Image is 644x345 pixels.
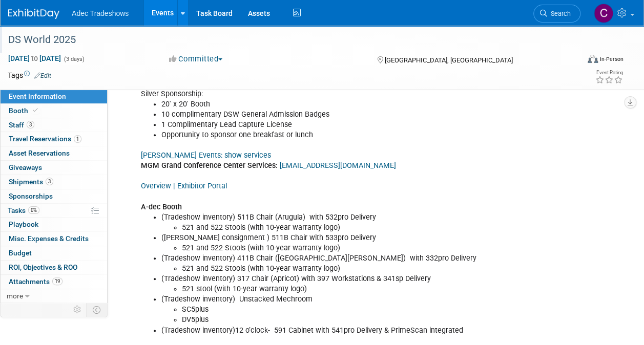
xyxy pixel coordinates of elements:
a: more [1,289,107,303]
span: [DATE] [DATE] [8,54,61,63]
img: Format-Inperson.png [588,55,598,63]
li: (Tradeshow inventory) 411B Chair ([GEOGRAPHIC_DATA][PERSON_NAME]) with 332pro Delivery​ [161,253,518,264]
a: Travel Reservations1 [1,132,107,146]
span: Search [547,10,571,17]
span: Tasks [8,206,39,214]
a: Attachments19 [1,275,107,289]
i: Booth reservation complete [33,107,38,113]
span: 0% [28,206,39,214]
span: Giveaways [9,163,42,171]
b: A-dec Booth [141,203,182,211]
li: 20' x 20' Booth [161,99,518,110]
span: Asset Reservations [9,149,70,157]
a: Booth [1,104,107,118]
li: (Tradeshow inventory) Unstacked Mechroom ​ [161,294,518,305]
div: In-Person [599,55,624,63]
td: Personalize Event Tab Strip [69,303,87,316]
li: 521 stool (with 10-year warranty logo) [182,284,518,294]
td: Tags [8,70,51,80]
li: SC5plus ​ [182,305,518,315]
span: [GEOGRAPHIC_DATA], [GEOGRAPHIC_DATA] [385,56,513,64]
a: ROI, Objectives & ROO [1,261,107,274]
span: Staff [9,121,34,129]
span: Attachments [9,277,63,286]
a: Search [533,5,580,23]
li: (Tradeshow inventory)12 o’clock- 591 Cabinet with 541pro Delivery & PrimeScan integrated [161,326,518,336]
span: 1 [74,135,81,143]
a: Tasks0% [1,204,107,218]
span: to [30,54,39,62]
a: Giveaways [1,161,107,175]
li: 1 Complimentary Lead Capture License [161,120,518,130]
li: 521 and 522 Stools (with 10-year warranty logo) [182,243,518,253]
span: Adec Tradeshows [72,9,129,17]
span: Shipments [9,178,53,186]
span: Misc. Expenses & Credits [9,234,89,243]
b: MGM Grand Conference Center Services: [141,161,278,170]
a: Asset Reservations [1,146,107,160]
li: 10 complimentary DSW General Admission Badges [161,110,518,120]
img: Carol Schmidlin [594,4,613,23]
li: ([PERSON_NAME] consignment ) 511B Chair with 533pro Delivery [161,233,518,243]
span: ROI, Objectives & ROO [9,263,77,271]
li: (Tradeshow inventory) 511B Chair (Arugula) with 532pro Delivery ​ [161,212,518,223]
a: Budget [1,246,107,260]
a: Staff3 [1,118,107,132]
span: (3 days) [63,56,85,62]
a: Shipments3 [1,175,107,189]
a: Edit [34,72,51,79]
td: Toggle Event Tabs [87,303,108,316]
li: (Tradeshow inventory) 317 Chair (Apricot) with 397 Workstations & 341sp Delivery [161,274,518,284]
div: DS World 2025 [5,31,571,49]
img: ExhibitDay [8,9,59,19]
span: more [7,292,23,300]
a: [PERSON_NAME] Events: show services [141,151,271,160]
span: Sponsorships [9,192,53,200]
span: Travel Reservations [9,135,81,143]
a: Sponsorships [1,189,107,203]
span: Booth [9,106,40,115]
div: Event Rating [595,70,623,75]
a: Overview | Exhibitor Portal [141,182,227,190]
li: DV5plus [182,315,518,325]
span: 3 [27,121,34,128]
a: Event Information [1,90,107,103]
span: 3 [46,178,53,185]
span: Budget [9,249,32,257]
li: 521 and 522​ Stools (with 10-year warranty logo) [182,223,518,233]
li: Opportunity to sponsor one breakfast or lunch [161,130,518,140]
a: Misc. Expenses & Credits [1,232,107,246]
span: Event Information [9,92,66,100]
div: Event Format [534,53,624,69]
li: 521 and 522​ Stools (with 10-year warranty logo) [182,264,518,274]
span: Playbook [9,220,38,228]
a: Playbook [1,218,107,231]
a: [EMAIL_ADDRESS][DOMAIN_NAME] [280,161,396,170]
button: Committed [165,54,226,64]
span: 19 [52,277,63,285]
